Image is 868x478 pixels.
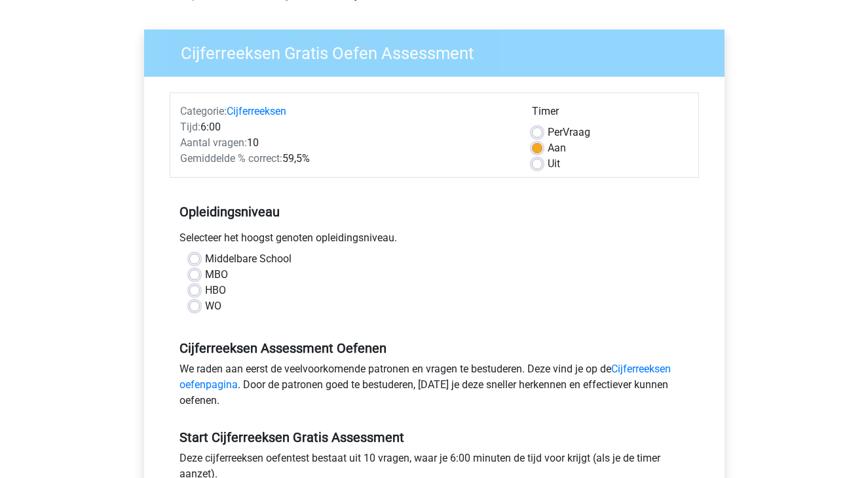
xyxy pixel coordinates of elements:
label: Vraag [548,125,590,140]
h5: Cijferreeksen Assessment Oefenen [179,340,689,356]
label: Aan [548,140,566,156]
span: Tijd: [180,121,200,133]
h5: Opleidingsniveau [179,199,689,225]
label: WO [205,298,221,314]
label: HBO [205,283,226,298]
div: Timer [532,104,689,125]
span: Gemiddelde % correct: [180,152,282,165]
div: 6:00 [170,119,522,135]
div: 59,5% [170,151,522,167]
a: Cijferreeksen [227,105,286,117]
span: Categorie: [180,105,227,117]
div: 10 [170,135,522,151]
label: MBO [205,267,228,283]
div: We raden aan eerst de veelvoorkomende patronen en vragen te bestuderen. Deze vind je op de . Door... [170,361,699,414]
h3: Cijferreeksen Gratis Oefen Assessment [165,38,715,64]
span: Aantal vragen: [180,136,247,149]
label: Uit [548,156,560,172]
div: Selecteer het hoogst genoten opleidingsniveau. [170,230,699,251]
label: Middelbare School [205,251,292,267]
span: Per [548,126,563,138]
h5: Start Cijferreeksen Gratis Assessment [179,429,689,445]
